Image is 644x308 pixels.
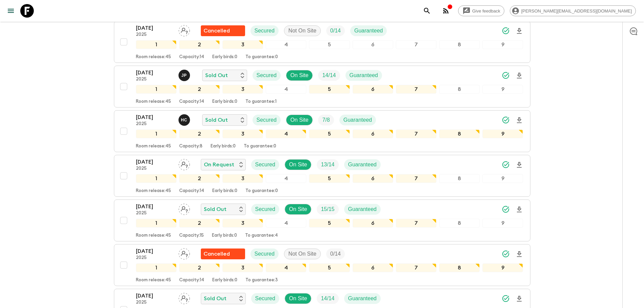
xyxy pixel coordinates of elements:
p: Secured [257,116,277,124]
div: Secured [253,70,281,81]
button: [DATE]2025Assign pack leaderFlash Pack cancellationSecuredNot On SiteTrip FillGuaranteed123456789... [114,21,530,63]
p: Guaranteed [354,27,383,35]
p: On Site [289,161,307,169]
div: 6 [353,263,393,272]
p: On Request [204,161,234,169]
div: 5 [309,263,350,272]
div: 8 [439,174,480,183]
button: [DATE]2025Assign pack leaderOn RequestSecuredOn SiteTrip FillGuaranteed123456789Room release:45Ca... [114,155,530,197]
div: 9 [482,40,523,49]
span: Give feedback [469,8,504,14]
div: 3 [222,263,263,272]
button: [DATE]2025Joseph PimentelSold OutSecuredOn SiteTrip FillGuaranteed123456789Room release:45Capacit... [114,66,530,108]
div: Trip Fill [317,293,338,304]
div: 1 [136,263,176,272]
div: 2 [179,129,220,138]
p: 14 / 14 [321,294,334,303]
p: Early birds: 0 [212,99,237,104]
p: H C [181,117,187,123]
p: Room release: 45 [136,54,171,60]
p: 2025 [136,77,173,82]
p: [DATE] [136,158,173,166]
span: Assign pack leader [178,27,190,32]
p: On Site [289,205,307,213]
div: Secured [251,293,280,304]
p: [DATE] [136,247,173,255]
span: Assign pack leader [178,250,190,256]
div: 6 [353,219,393,228]
div: 9 [482,263,523,272]
div: 9 [482,85,523,94]
div: 3 [222,174,263,183]
svg: Synced Successfully [502,116,510,124]
div: 7 [396,174,436,183]
div: 5 [309,219,350,228]
p: To guarantee: 0 [245,188,278,194]
p: Secured [257,71,277,79]
p: Sold Out [204,205,226,213]
div: 3 [222,85,263,94]
div: 2 [179,85,220,94]
div: Trip Fill [318,115,334,125]
div: On Site [286,115,313,125]
p: On Site [290,71,308,79]
div: 2 [179,174,220,183]
div: 8 [439,219,480,228]
div: Trip Fill [326,25,345,36]
div: 7 [396,219,436,228]
p: Secured [255,250,275,258]
p: Early birds: 0 [212,54,237,60]
div: 4 [266,40,306,49]
div: Trip Fill [318,70,340,81]
div: Flash Pack cancellation [201,248,245,259]
div: 6 [353,40,393,49]
span: Joseph Pimentel [178,72,191,77]
p: Early birds: 0 [212,188,237,194]
div: 8 [439,263,480,272]
svg: Synced Successfully [502,205,510,213]
p: Early birds: 0 [212,278,237,283]
p: Guaranteed [348,205,377,213]
p: To guarantee: 1 [245,99,277,104]
p: 15 / 15 [321,205,334,213]
div: 8 [439,129,480,138]
p: Early birds: 0 [212,233,237,238]
div: 7 [396,263,436,272]
p: Secured [255,294,276,303]
div: 7 [396,129,436,138]
div: 1 [136,129,176,138]
div: 1 [136,174,176,183]
p: Cancelled [204,27,230,35]
p: Room release: 45 [136,188,171,194]
div: 1 [136,40,176,49]
div: On Site [285,293,311,304]
p: On Site [290,116,308,124]
p: To guarantee: 4 [245,233,278,238]
div: 1 [136,85,176,94]
p: Guaranteed [343,116,372,124]
p: On Site [289,294,307,303]
div: 4 [266,219,306,228]
div: 3 [222,129,263,138]
p: Capacity: 14 [179,278,204,283]
svg: Synced Successfully [502,27,510,35]
p: 2025 [136,255,173,261]
button: [DATE]2025Hector Carillo Sold OutSecuredOn SiteTrip FillGuaranteed123456789Room release:45Capacit... [114,110,530,152]
div: Trip Fill [326,248,345,259]
p: [DATE] [136,24,173,32]
div: 7 [396,85,436,94]
p: Guaranteed [348,161,377,169]
span: [PERSON_NAME][EMAIL_ADDRESS][DOMAIN_NAME] [518,8,636,14]
div: 5 [309,174,350,183]
p: 2025 [136,166,173,171]
div: Not On Site [284,25,321,36]
div: Secured [251,204,280,215]
p: [DATE] [136,69,173,77]
div: 9 [482,174,523,183]
div: On Site [286,70,313,81]
p: To guarantee: 0 [244,144,276,149]
div: Trip Fill [317,159,338,170]
svg: Download Onboarding [515,161,523,169]
div: 2 [179,40,220,49]
div: 5 [309,40,350,49]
